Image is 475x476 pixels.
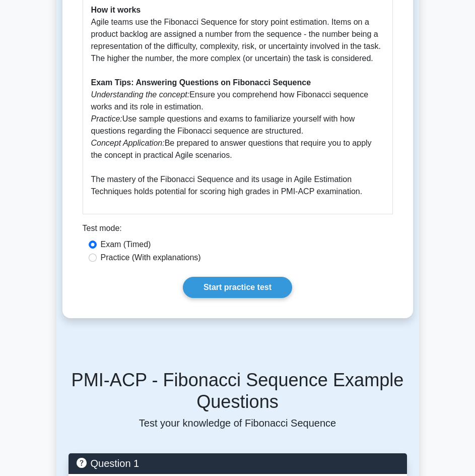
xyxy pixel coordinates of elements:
i: Concept Application: [91,139,165,147]
p: Test your knowledge of Fibonacci Sequence [69,417,407,429]
div: Test mode: [83,222,393,239]
b: How it works [91,6,141,14]
b: Exam Tips: Answering Questions on Fibonacci Sequence [91,78,311,87]
label: Exam (Timed) [101,239,151,251]
a: Start practice test [183,277,292,298]
label: Practice (With explanations) [101,252,201,264]
h5: Question 1 [77,457,399,469]
i: Practice: [91,114,122,123]
i: Understanding the concept: [91,90,190,99]
h5: PMI-ACP - Fibonacci Sequence Example Questions [69,369,407,413]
